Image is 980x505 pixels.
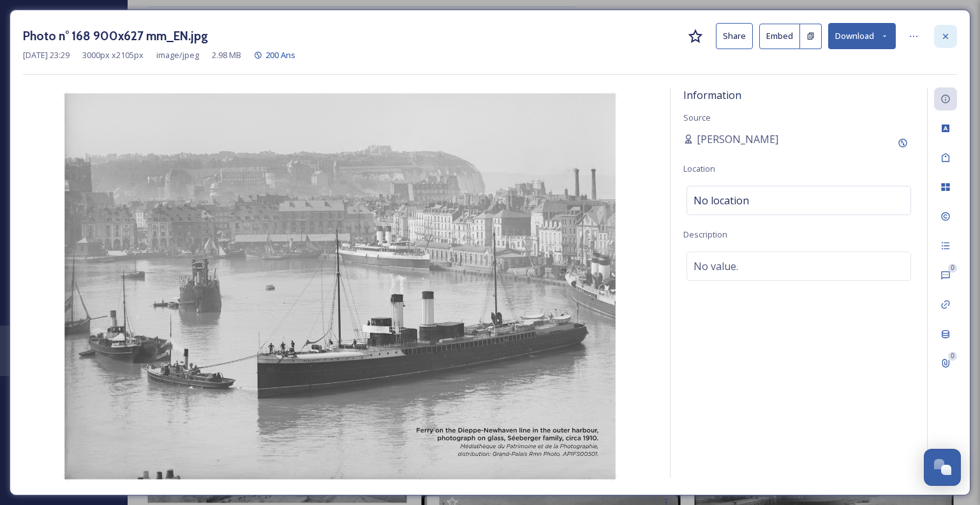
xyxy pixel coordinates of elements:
[23,27,208,45] h3: Photo n° 168 900x627 mm_EN.jpg
[683,163,715,174] span: Location
[694,193,749,208] span: No location
[683,229,727,240] span: Description
[82,49,144,61] span: 3000 px x 2105 px
[23,91,657,481] img: Photo%20n%C2%B0%20168%20900x627%20mm_EN.jpg
[924,449,961,486] button: Open Chat
[683,88,741,102] span: Information
[948,264,957,273] div: 0
[265,49,295,61] span: 200 Ans
[694,259,738,274] span: No value.
[683,112,711,123] span: Source
[156,49,199,61] span: image/jpeg
[212,49,241,61] span: 2.98 MB
[828,23,896,49] button: Download
[948,352,957,361] div: 0
[759,24,800,49] button: Embed
[716,23,753,49] button: Share
[697,132,778,147] span: [PERSON_NAME]
[23,49,70,61] span: [DATE] 23:29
